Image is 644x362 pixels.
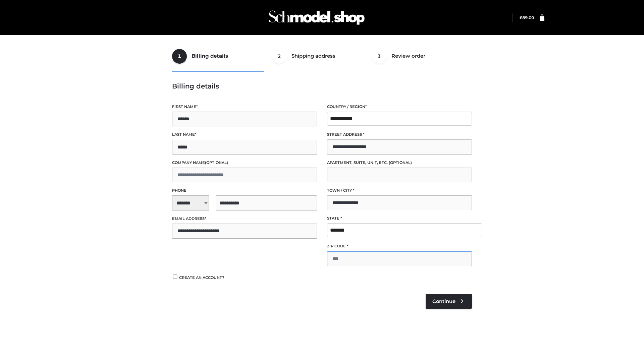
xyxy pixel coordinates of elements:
a: £89.00 [520,15,534,20]
a: Continue [426,294,472,309]
label: Apartment, suite, unit, etc. [327,160,472,166]
img: Schmodel Admin 964 [266,4,367,31]
label: ZIP Code [327,243,472,249]
label: Phone [172,187,317,194]
label: Email address [172,216,317,222]
input: Create an account? [172,275,178,279]
span: Continue [432,298,455,304]
label: Town / City [327,187,472,194]
span: (optional) [205,160,228,165]
span: Create an account? [179,275,224,280]
span: £ [520,15,522,20]
label: Last name [172,131,317,138]
label: State [327,215,472,222]
label: Country / Region [327,104,472,110]
label: Company name [172,160,317,166]
label: Street address [327,131,472,138]
h3: Billing details [172,82,472,90]
label: First name [172,104,317,110]
bdi: 89.00 [520,15,534,20]
span: (optional) [389,160,412,165]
